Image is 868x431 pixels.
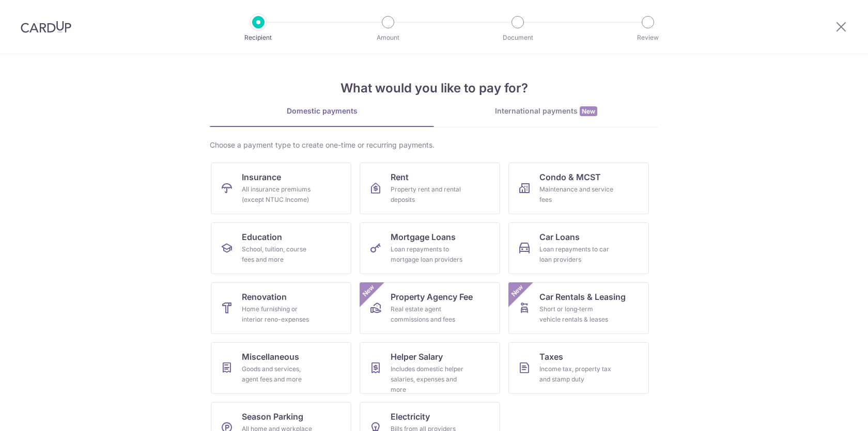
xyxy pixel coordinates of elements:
img: CardUp [21,21,71,33]
div: Real estate agent commissions and fees [391,304,465,325]
a: Car Rentals & LeasingShort or long‑term vehicle rentals & leasesNew [508,282,649,334]
span: Car Rentals & Leasing [539,291,626,303]
span: Miscellaneous [242,350,299,363]
a: Mortgage LoansLoan repayments to mortgage loan providers [360,222,500,274]
a: Helper SalaryIncludes domestic helper salaries, expenses and more [360,342,500,394]
span: Mortgage Loans [391,231,456,243]
iframe: Opens a widget where you can find more information [801,400,858,426]
p: Review [610,33,686,43]
a: EducationSchool, tuition, course fees and more [211,222,351,274]
div: Property rent and rental deposits [391,184,465,205]
span: Insurance [242,171,281,183]
div: Short or long‑term vehicle rentals & leases [539,304,614,325]
div: Choose a payment type to create one-time or recurring payments. [210,140,658,150]
div: Income tax, property tax and stamp duty [539,364,614,385]
a: RenovationHome furnishing or interior reno-expenses [211,282,351,334]
div: Maintenance and service fees [539,184,614,205]
a: TaxesIncome tax, property tax and stamp duty [508,342,649,394]
div: All insurance premiums (except NTUC Income) [242,184,316,205]
span: Car Loans [539,231,580,243]
span: Rent [391,171,409,183]
span: Helper Salary [391,350,443,363]
a: RentProperty rent and rental deposits [360,163,500,214]
span: Renovation [242,291,287,303]
a: Condo & MCSTMaintenance and service fees [508,163,649,214]
p: Recipient [220,33,297,43]
div: Includes domestic helper salaries, expenses and more [391,364,465,395]
a: Car LoansLoan repayments to car loan providers [508,222,649,274]
span: Taxes [539,350,563,363]
span: New [509,282,526,299]
p: Document [479,33,556,43]
div: School, tuition, course fees and more [242,244,316,265]
span: Electricity [391,410,430,423]
span: Education [242,231,282,243]
span: Property Agency Fee [391,291,473,303]
a: Property Agency FeeReal estate agent commissions and feesNew [360,282,500,334]
div: Loan repayments to car loan providers [539,244,614,265]
span: New [360,282,377,299]
span: Condo & MCST [539,171,601,183]
span: Season Parking [242,410,303,423]
div: Home furnishing or interior reno-expenses [242,304,316,325]
div: International payments [434,106,658,117]
span: New [580,106,597,116]
p: Amount [350,33,426,43]
div: Domestic payments [210,106,434,116]
div: Goods and services, agent fees and more [242,364,316,385]
div: Loan repayments to mortgage loan providers [391,244,465,265]
a: InsuranceAll insurance premiums (except NTUC Income) [211,163,351,214]
h4: What would you like to pay for? [210,79,658,98]
a: MiscellaneousGoods and services, agent fees and more [211,342,351,394]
